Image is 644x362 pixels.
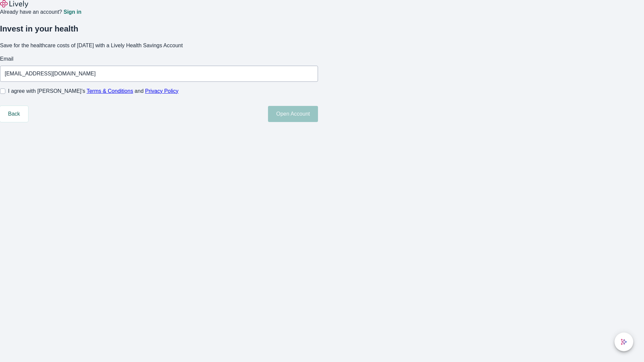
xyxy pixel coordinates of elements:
a: Privacy Policy [145,88,179,94]
span: I agree with [PERSON_NAME]’s and [8,87,178,95]
svg: Lively AI Assistant [621,339,627,345]
button: chat [614,333,633,351]
a: Sign in [63,9,81,15]
a: Terms & Conditions [87,88,133,94]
